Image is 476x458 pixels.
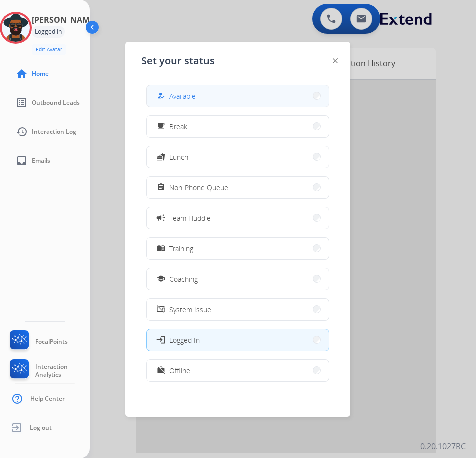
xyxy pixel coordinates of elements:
[169,304,211,315] span: System Issue
[157,92,165,100] mat-icon: how_to_reg
[169,365,190,376] span: Offline
[157,153,165,161] mat-icon: fastfood
[32,26,65,38] div: Logged In
[333,58,338,63] img: close-button
[30,424,52,432] span: Log out
[147,146,329,168] button: Lunch
[156,213,166,223] mat-icon: campaign
[169,213,211,223] span: Team Huddle
[147,85,329,107] button: Available
[16,68,28,80] mat-icon: home
[169,91,196,101] span: Available
[35,338,68,346] span: FocalPoints
[420,440,466,452] p: 0.20.1027RC
[169,335,200,345] span: Logged In
[157,275,165,283] mat-icon: school
[32,14,97,26] h3: [PERSON_NAME]
[169,243,193,254] span: Training
[30,395,65,403] span: Help Center
[156,335,166,345] mat-icon: login
[32,70,49,78] span: Home
[32,44,66,55] button: Edit Avatar
[32,128,76,136] span: Interaction Log
[147,329,329,351] button: Logged In
[169,274,198,284] span: Coaching
[169,121,187,132] span: Break
[35,363,90,379] span: Interaction Analytics
[147,238,329,259] button: Training
[2,14,30,42] img: avatar
[169,182,228,193] span: Non-Phone Queue
[147,299,329,320] button: System Issue
[147,207,329,229] button: Team Huddle
[8,359,90,382] a: Interaction Analytics
[147,268,329,290] button: Coaching
[157,366,165,375] mat-icon: work_off
[169,152,188,162] span: Lunch
[16,97,28,109] mat-icon: list_alt
[32,157,50,165] span: Emails
[157,183,165,192] mat-icon: assignment
[147,177,329,198] button: Non-Phone Queue
[16,155,28,167] mat-icon: inbox
[157,244,165,253] mat-icon: menu_book
[157,305,165,314] mat-icon: phonelink_off
[8,330,68,353] a: FocalPoints
[32,99,80,107] span: Outbound Leads
[157,122,165,131] mat-icon: free_breakfast
[141,54,215,68] span: Set your status
[147,360,329,381] button: Offline
[147,116,329,137] button: Break
[16,126,28,138] mat-icon: history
